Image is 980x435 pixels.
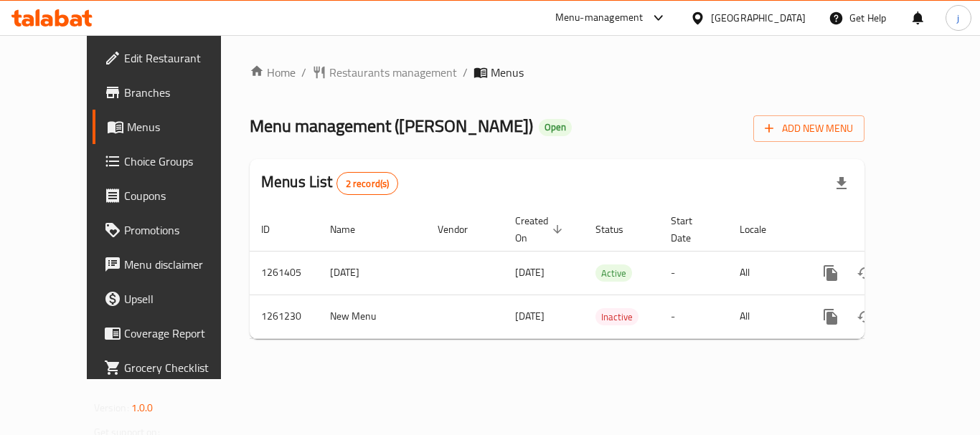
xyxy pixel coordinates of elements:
button: Change Status [848,256,882,290]
span: Version: [94,398,129,417]
span: Grocery Checklist [124,359,239,376]
a: Menu disclaimer [93,247,250,282]
a: Grocery Checklist [93,350,250,385]
a: Branches [93,75,250,110]
span: Menus [491,64,524,81]
td: [DATE] [319,251,426,295]
li: / [463,64,468,81]
h2: Menus List [261,171,398,195]
a: Edit Restaurant [93,41,250,75]
span: Inactive [595,309,639,325]
span: Promotions [124,221,239,239]
button: Add New Menu [753,115,864,142]
span: Upsell [124,290,239,307]
span: Status [595,221,642,238]
span: Start Date [671,212,711,247]
div: Active [595,264,632,282]
td: New Menu [319,295,426,338]
a: Promotions [93,213,250,247]
nav: breadcrumb [250,64,864,81]
span: Restaurants management [329,64,457,81]
div: Inactive [595,308,639,325]
a: Upsell [93,282,250,316]
span: 1.0.0 [131,398,154,417]
span: Coverage Report [124,325,239,342]
span: Locale [740,221,785,238]
a: Menus [93,110,250,144]
button: more [814,256,848,290]
div: Menu-management [555,9,644,27]
a: Coupons [93,178,250,213]
a: Choice Groups [93,144,250,178]
span: Add New Menu [765,120,853,138]
button: Change Status [848,300,882,334]
span: Created On [515,212,567,247]
a: Home [250,64,296,81]
div: Total records count [336,172,399,195]
span: Edit Restaurant [124,49,239,67]
span: Branches [124,84,239,101]
span: ID [261,221,288,238]
div: [GEOGRAPHIC_DATA] [711,10,806,26]
td: All [728,295,802,338]
span: [DATE] [515,263,545,282]
span: Vendor [438,221,486,238]
a: Coverage Report [93,316,250,350]
span: Menu disclaimer [124,256,239,273]
td: All [728,251,802,295]
span: Open [539,121,572,133]
span: Choice Groups [124,153,239,170]
span: Menus [127,118,239,135]
div: Export file [824,166,859,201]
span: Menu management ( [PERSON_NAME] ) [250,110,533,142]
table: enhanced table [250,208,963,339]
li: / [301,64,306,81]
button: more [814,300,848,334]
a: Restaurants management [312,64,457,81]
th: Actions [802,208,963,252]
td: 1261405 [250,251,319,295]
td: - [659,295,728,338]
span: Active [595,265,632,282]
td: 1261230 [250,295,319,338]
span: Coupons [124,187,239,204]
span: Name [330,221,374,238]
span: 2 record(s) [337,177,398,191]
span: [DATE] [515,307,545,325]
td: - [659,251,728,295]
span: j [957,10,959,26]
